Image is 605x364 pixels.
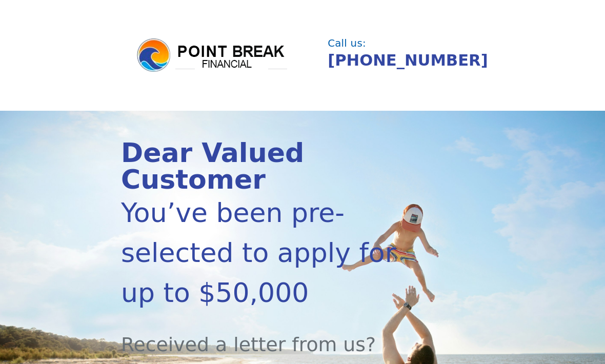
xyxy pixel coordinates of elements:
div: Dear Valued Customer [121,139,430,193]
div: You’ve been pre-selected to apply for up to $50,000 [121,193,430,313]
div: Received a letter from us? [121,313,430,359]
div: Call us: [328,38,479,49]
a: [PHONE_NUMBER] [328,51,488,69]
img: logo.png [135,37,289,74]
